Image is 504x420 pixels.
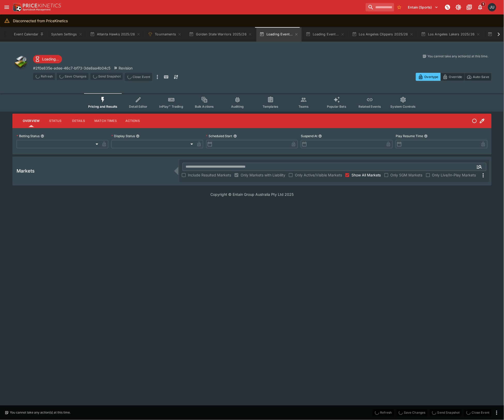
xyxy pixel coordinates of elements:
p: Auto-Save [473,74,489,80]
div: Event type filters [84,93,420,112]
span: Detail Editor [129,105,147,108]
img: other.png [12,54,29,71]
span: Only Live/In-Play Markets [432,172,476,178]
p: Overtype [424,74,438,80]
img: PriceKinetics Logo [11,2,22,12]
button: Loading Event... [256,27,302,42]
h5: Markets [17,168,35,174]
p: Revision [119,65,133,71]
span: Only SGM Markets [391,172,423,178]
span: Include Resulted Markets [188,172,231,178]
button: Notifications [476,3,485,12]
p: Override [449,74,462,80]
span: Only Markets with Liability [241,172,285,178]
span: Auditing [231,105,244,108]
p: Copy To Clipboard [33,65,110,71]
button: Status [44,115,67,127]
button: Suspend At [318,134,322,138]
span: System Controls [391,105,416,108]
span: Related Events [358,105,381,108]
button: Loading Event... [303,27,348,42]
button: Details [67,115,90,127]
span: Popular Bets [327,105,346,108]
button: more [494,410,500,416]
button: System Settings [48,27,86,42]
button: Match Times [90,115,121,127]
div: Start From [416,73,492,81]
button: more [154,73,161,81]
p: Suspend At [301,134,317,138]
button: Betting Status [41,134,44,138]
div: Justin.Walsh [488,3,496,11]
button: Overview [19,115,44,127]
button: Overtype [416,73,441,81]
button: Tournaments [145,27,185,42]
svg: More [480,172,486,178]
span: Show All Markets [352,172,381,178]
button: Event Calendar [11,27,47,42]
button: No Bookmarks [395,3,403,11]
button: Los Angeles Clippers 2025/26 [349,27,417,42]
span: 1 [481,2,486,7]
button: Justin.Walsh [486,2,498,13]
button: Toggle light/dark mode [454,3,463,12]
button: Open [475,162,484,172]
button: Documentation [465,3,474,12]
button: Auto-Save [464,73,492,81]
span: InPlay™ Trading [159,105,183,108]
button: Los Angeles Lakers 2025/26 [418,27,483,42]
p: Betting Status [17,134,40,138]
button: NOT Connected to PK [443,3,452,12]
p: Scheduled Start [206,134,232,138]
span: Teams [299,105,309,108]
button: Display Status [136,134,140,138]
img: Sportsbook Management [23,9,51,11]
span: Templates [263,105,278,108]
div: Disconnected from PriceKinetics [13,16,68,26]
button: open drawer [2,3,11,12]
button: Golden State Warriors 2025/26 [186,27,255,42]
button: Override [440,73,464,81]
p: You cannot take any action(s) at this time. [10,410,71,415]
p: Display Status [111,134,135,138]
img: PriceKinetics [23,4,61,7]
button: Atlanta Hawks 2025/26 [87,27,144,42]
span: Pricing and Results [88,105,118,108]
button: Actions [121,115,144,127]
span: Only Active/Visible Markets [295,172,342,178]
button: Play Resume Time [424,134,428,138]
button: Scheduled Start [233,134,237,138]
span: Bulk Actions [195,105,214,108]
p: You cannot take any action(s) at this time. [428,54,488,59]
button: Select Tenant [405,3,441,11]
p: Loading... [42,56,59,62]
input: search [366,3,394,11]
p: Play Resume Time [396,134,423,138]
